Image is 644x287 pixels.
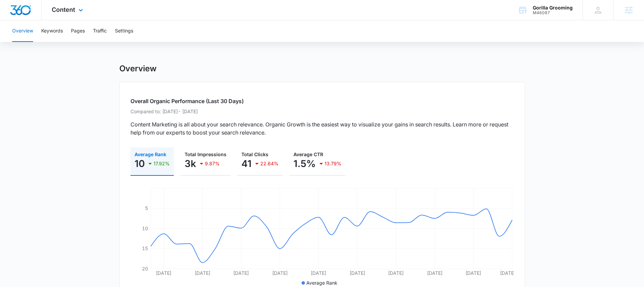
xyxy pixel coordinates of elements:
[153,161,170,166] p: 17.92%
[130,97,514,105] h2: Overall Organic Performance (Last 30 Days)
[156,270,171,276] tspan: [DATE]
[135,158,145,169] p: 10
[427,270,442,276] tspan: [DATE]
[349,270,365,276] tspan: [DATE]
[306,280,337,286] span: Average Rank
[325,161,341,166] p: 13.79%
[142,225,148,231] tspan: 10
[241,151,268,157] span: Total Clicks
[260,161,279,166] p: 22.64%
[388,270,404,276] tspan: [DATE]
[272,270,287,276] tspan: [DATE]
[142,266,148,271] tspan: 20
[500,270,515,276] tspan: [DATE]
[293,158,316,169] p: 1.5%
[115,20,133,42] button: Settings
[533,5,573,10] div: account name
[185,158,196,169] p: 3k
[233,270,249,276] tspan: [DATE]
[119,64,157,74] h1: Overview
[52,6,75,13] span: Content
[466,270,481,276] tspan: [DATE]
[194,270,210,276] tspan: [DATE]
[205,161,220,166] p: 9.87%
[185,151,226,157] span: Total Impressions
[142,245,148,251] tspan: 15
[293,151,323,157] span: Average CTR
[145,205,148,211] tspan: 5
[135,151,166,157] span: Average Rank
[41,20,63,42] button: Keywords
[71,20,85,42] button: Pages
[93,20,107,42] button: Traffic
[130,108,514,115] p: Compared to: [DATE] - [DATE]
[533,10,573,15] div: account id
[12,20,33,42] button: Overview
[241,158,252,169] p: 41
[311,270,326,276] tspan: [DATE]
[130,120,514,137] p: Content Marketing is all about your search relevance. Organic Growth is the easiest way to visual...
